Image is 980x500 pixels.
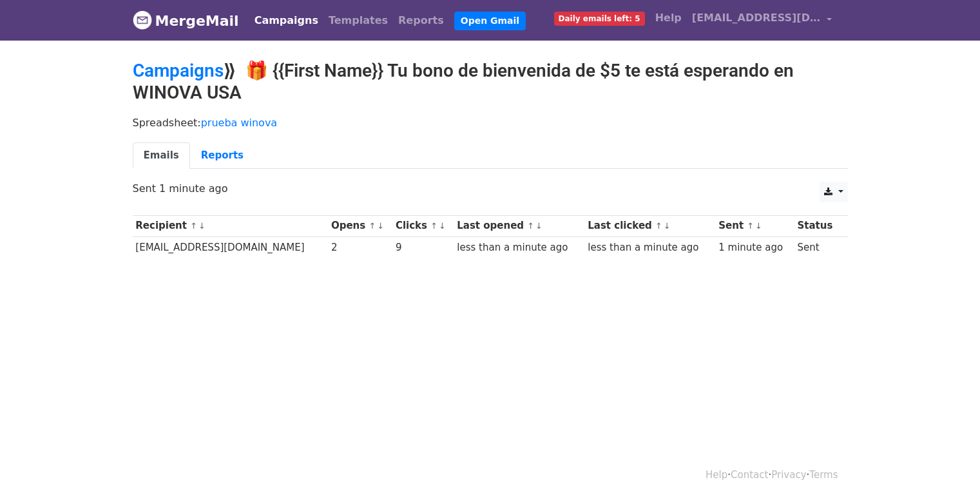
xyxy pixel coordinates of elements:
[687,5,838,35] a: [EMAIL_ADDRESS][DOMAIN_NAME]
[133,116,848,130] p: Spreadsheet:
[747,221,754,231] a: ↑
[794,236,841,258] td: Sent
[249,8,323,34] a: Campaigns
[454,215,584,236] th: Last opened
[377,221,384,231] a: ↓
[588,240,712,255] div: less than a minute ago
[393,8,449,34] a: Reports
[133,60,224,81] a: Campaigns
[650,5,687,31] a: Help
[549,5,650,31] a: Daily emails left: 5
[731,469,768,481] a: Contact
[198,221,206,231] a: ↓
[718,240,791,255] div: 1 minute ago
[190,142,255,169] a: Reports
[715,215,794,236] th: Sent
[323,8,393,34] a: Templates
[133,236,329,258] td: [EMAIL_ADDRESS][DOMAIN_NAME]
[369,221,376,231] a: ↑
[457,240,581,255] div: less than a minute ago
[392,215,454,236] th: Clicks
[454,12,526,30] a: Open Gmail
[692,10,821,26] span: [EMAIL_ADDRESS][DOMAIN_NAME]
[133,7,239,34] a: MergeMail
[133,10,152,30] img: MergeMail logo
[794,215,841,236] th: Status
[331,240,389,255] div: 2
[190,221,197,231] a: ↑
[655,221,662,231] a: ↑
[396,240,451,255] div: 9
[133,215,329,236] th: Recipient
[201,117,278,129] a: prueba winova
[706,469,727,481] a: Help
[771,469,806,481] a: Privacy
[527,221,534,231] a: ↑
[430,221,437,231] a: ↑
[328,215,392,236] th: Opens
[535,221,543,231] a: ↓
[554,12,645,26] span: Daily emails left: 5
[664,221,671,231] a: ↓
[133,142,190,169] a: Emails
[755,221,762,231] a: ↓
[439,221,446,231] a: ↓
[133,60,848,103] h2: ⟫ 🎁 {{First Name}} Tu bono de bienvenida de $5 te está esperando en WINOVA USA
[809,469,838,481] a: Terms
[133,182,848,195] p: Sent 1 minute ago
[584,215,715,236] th: Last clicked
